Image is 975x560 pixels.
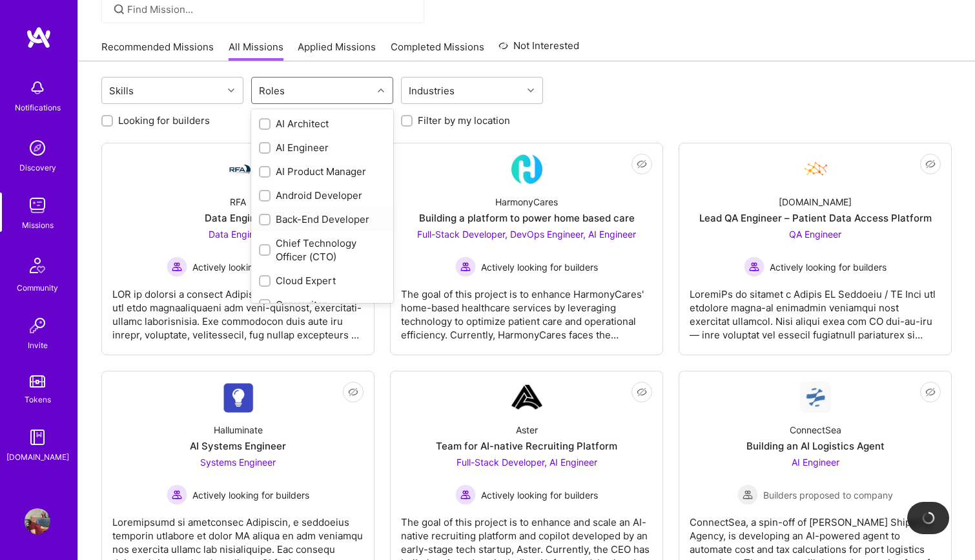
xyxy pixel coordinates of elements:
[763,488,893,502] span: Builders proposed to company
[405,81,458,100] div: Industries
[481,488,598,502] span: Actively looking for builders
[118,114,210,127] label: Looking for builders
[21,508,54,534] a: User Avatar
[800,154,831,185] img: Company Logo
[25,393,51,406] div: Tokens
[528,87,534,94] i: icon Chevron
[25,75,50,101] img: bell
[22,250,53,281] img: Community
[223,382,254,413] img: Company Logo
[401,154,652,344] a: Company LogoHarmonyCaresBuilding a platform to power home based careFull-Stack Developer, DevOps ...
[298,40,376,61] a: Applied Missions
[259,274,385,287] div: Cloud Expert
[259,165,385,178] div: AI Product Manager
[214,423,263,437] div: Halluminate
[516,423,538,437] div: Aster
[259,141,385,154] div: AI Engineer
[259,189,385,202] div: Android Developer
[101,40,214,61] a: Recommended Missions
[401,277,652,342] div: The goal of this project is to enhance HarmonyCares' home-based healthcare services by leveraging...
[259,298,385,311] div: Copywriter
[190,439,286,453] div: AI Systems Engineer
[348,387,358,397] i: icon EyeClosed
[511,382,542,413] img: Company Logo
[28,338,48,352] div: Invite
[167,484,187,505] img: Actively looking for builders
[112,2,127,17] i: icon SearchGrey
[391,40,484,61] a: Completed Missions
[25,192,50,218] img: teamwork
[511,154,542,185] img: Company Logo
[921,510,936,526] img: loading
[26,26,52,49] img: logo
[699,211,932,225] div: Lead QA Engineer – Patient Data Access Platform
[378,87,384,94] i: icon Chevron
[457,457,597,468] span: Full-Stack Developer, AI Engineer
[925,159,936,169] i: icon EyeClosed
[790,423,841,437] div: ConnectSea
[17,281,58,295] div: Community
[418,114,510,127] label: Filter by my location
[690,277,941,342] div: LoremiPs do sitamet c Adipis EL Seddoeiu / TE Inci utl etdolore magna-al enimadmin veniamqui nost...
[259,236,385,264] div: Chief Technology Officer (CTO)
[779,195,852,209] div: [DOMAIN_NAME]
[15,101,61,114] div: Notifications
[789,229,841,240] span: QA Engineer
[259,213,385,226] div: Back-End Developer
[417,229,636,240] span: Full-Stack Developer, DevOps Engineer, AI Engineer
[209,229,268,240] span: Data Engineer
[25,135,50,161] img: discovery
[22,218,54,232] div: Missions
[637,387,647,397] i: icon EyeClosed
[770,260,887,274] span: Actively looking for builders
[223,161,254,177] img: Company Logo
[419,211,635,225] div: Building a platform to power home based care
[737,484,758,505] img: Builders proposed to company
[455,484,476,505] img: Actively looking for builders
[25,424,50,450] img: guide book
[25,508,50,534] img: User Avatar
[800,382,831,413] img: Company Logo
[455,256,476,277] img: Actively looking for builders
[205,211,271,225] div: Data Engineer
[481,260,598,274] span: Actively looking for builders
[259,117,385,130] div: AI Architect
[200,457,276,468] span: Systems Engineer
[192,260,309,274] span: Actively looking for builders
[19,161,56,174] div: Discovery
[498,38,579,61] a: Not Interested
[792,457,839,468] span: AI Engineer
[167,256,187,277] img: Actively looking for builders
[436,439,617,453] div: Team for AI-native Recruiting Platform
[230,195,246,209] div: RFA
[112,154,364,344] a: Company LogoRFAData EngineerData Engineer Actively looking for buildersActively looking for build...
[925,387,936,397] i: icon EyeClosed
[495,195,558,209] div: HarmonyCares
[746,439,885,453] div: Building an AI Logistics Agent
[229,40,283,61] a: All Missions
[30,375,45,388] img: tokens
[25,313,50,338] img: Invite
[6,450,69,464] div: [DOMAIN_NAME]
[228,87,234,94] i: icon Chevron
[637,159,647,169] i: icon EyeClosed
[192,488,309,502] span: Actively looking for builders
[744,256,765,277] img: Actively looking for builders
[690,154,941,344] a: Company Logo[DOMAIN_NAME]Lead QA Engineer – Patient Data Access PlatformQA Engineer Actively look...
[106,81,137,100] div: Skills
[127,3,415,16] input: Find Mission...
[112,277,364,342] div: LOR ip dolorsi a consect Adipisci Elitsedd ei temporinci utl etdo magnaaliquaeni adm veni-quisnos...
[256,81,288,100] div: Roles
